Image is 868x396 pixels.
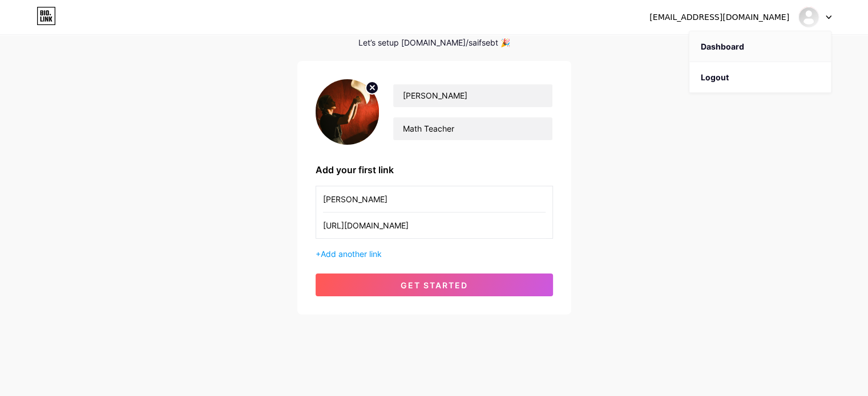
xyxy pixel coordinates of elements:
div: + [316,248,553,260]
li: Logout [689,62,831,93]
input: URL (https://instagram.com/yourname) [323,213,546,238]
input: Your name [393,84,552,107]
input: bio [393,117,552,140]
input: Link name (My Instagram) [323,186,546,212]
img: profile pic [316,79,380,145]
a: Dashboard [689,31,831,62]
img: Saif SebtianX [798,6,819,28]
div: [EMAIL_ADDRESS][DOMAIN_NAME] [649,11,789,23]
span: Add another link [321,249,382,259]
span: get started [401,280,468,290]
div: Add your first link [316,163,553,177]
button: get started [316,273,553,296]
div: Let’s setup [DOMAIN_NAME]/saifsebt 🎉 [297,38,571,47]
